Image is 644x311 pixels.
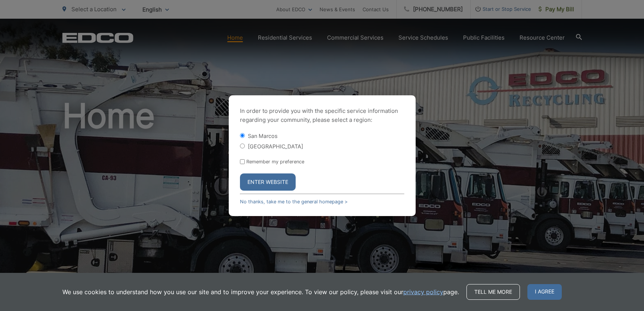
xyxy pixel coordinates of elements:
a: privacy policy [403,287,443,296]
a: No thanks, take me to the general homepage > [240,199,348,204]
label: Remember my preference [246,159,304,164]
label: [GEOGRAPHIC_DATA] [248,143,303,150]
p: In order to provide you with the specific service information regarding your community, please se... [240,107,404,124]
p: We use cookies to understand how you use our site and to improve your experience. To view our pol... [62,287,459,296]
a: Tell me more [466,284,520,300]
span: I agree [527,284,562,300]
label: San Marcos [248,133,278,139]
button: Enter Website [240,173,296,191]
